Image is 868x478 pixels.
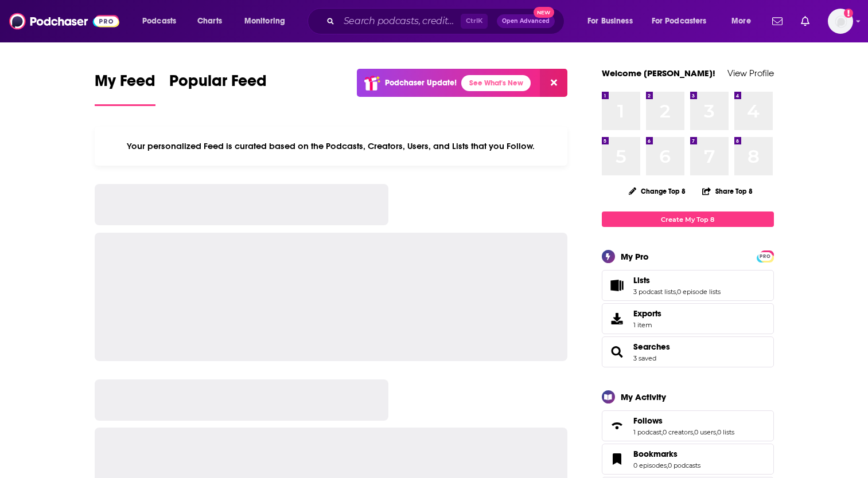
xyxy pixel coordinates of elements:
[236,12,300,30] button: open menu
[461,14,488,29] span: Ctrl K
[731,13,751,29] span: More
[727,68,774,79] a: View Profile
[339,12,461,30] input: Search podcasts, credits, & more...
[768,11,787,31] a: Show notifications dropdown
[621,391,666,402] div: My Activity
[497,14,555,28] button: Open AdvancedNew
[661,428,663,436] span: ,
[169,71,267,97] span: Popular Feed
[606,418,629,434] a: Follows
[606,451,629,467] a: Bookmarks
[633,288,676,296] a: 3 podcast lists
[633,354,656,362] a: 3 saved
[622,184,693,198] button: Change Top 8
[828,9,853,34] button: Show profile menu
[9,10,119,32] img: Podchaser - Follow, Share and Rate Podcasts
[758,252,772,261] span: PRO
[606,277,629,293] a: Lists
[606,344,629,360] a: Searches
[652,13,707,29] span: For Podcasters
[190,12,229,30] a: Charts
[534,7,554,18] span: New
[828,9,853,34] img: User Profile
[587,13,633,29] span: For Business
[621,251,649,262] div: My Pro
[502,18,550,24] span: Open Advanced
[633,416,663,426] span: Follows
[667,461,668,469] span: ,
[602,68,715,79] a: Welcome [PERSON_NAME]!
[95,71,155,106] a: My Feed
[693,428,694,436] span: ,
[602,303,774,334] a: Exports
[602,336,774,367] span: Searches
[676,288,677,296] span: ,
[633,342,670,352] a: Searches
[716,428,717,436] span: ,
[318,8,575,34] div: Search podcasts, credits, & more...
[758,252,772,260] a: PRO
[633,461,667,469] a: 0 episodes
[169,71,267,106] a: Popular Feed
[633,275,650,285] span: Lists
[828,9,853,34] span: Logged in as OneWorldLit
[633,308,661,319] span: Exports
[717,428,734,436] a: 0 lists
[633,428,661,436] a: 1 podcast
[668,461,700,469] a: 0 podcasts
[796,11,814,31] a: Show notifications dropdown
[633,449,678,459] span: Bookmarks
[134,12,191,30] button: open menu
[602,270,774,301] span: Lists
[633,275,721,285] a: Lists
[602,444,774,475] span: Bookmarks
[95,127,568,166] div: Your personalized Feed is curated based on the Podcasts, Creators, Users, and Lists that you Follow.
[602,211,774,227] a: Create My Top 8
[694,428,716,436] a: 0 users
[633,321,661,329] span: 1 item
[644,12,723,30] button: open menu
[95,71,155,97] span: My Feed
[677,288,721,296] a: 0 episode lists
[633,416,734,426] a: Follows
[602,410,774,441] span: Follows
[579,12,647,30] button: open menu
[663,428,693,436] a: 0 creators
[723,12,765,30] button: open menu
[633,449,700,459] a: Bookmarks
[142,13,176,29] span: Podcasts
[461,75,531,91] a: See What's New
[844,9,853,18] svg: Add a profile image
[606,311,629,327] span: Exports
[244,13,285,29] span: Monitoring
[385,78,457,88] p: Podchaser Update!
[197,13,222,29] span: Charts
[702,180,753,202] button: Share Top 8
